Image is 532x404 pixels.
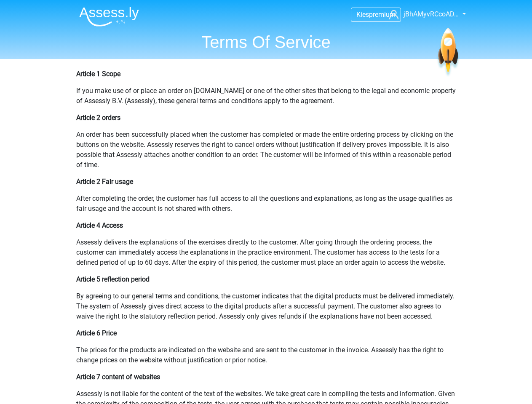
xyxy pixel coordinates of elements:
[76,178,133,186] b: Article 2 Fair usage
[72,32,460,52] h1: Terms Of Service
[351,9,401,20] a: Kiespremium
[76,345,456,365] p: The prices for the products are indicated on the website and are sent to the customer in the invo...
[369,11,396,19] span: premium
[76,275,150,283] b: Article 5 reflection period
[76,114,120,122] b: Article 2 orders
[76,291,456,322] p: By agreeing to our general terms and conditions, the customer indicates that the digital products...
[79,7,139,27] img: Assessly
[76,194,456,214] p: After completing the order, the customer has full access to all the questions and explanations, a...
[76,221,123,229] b: Article 4 Access
[356,11,369,19] span: Kies
[76,237,456,268] p: Assessly delivers the explanations of the exercises directly to the customer. After going through...
[76,130,456,170] p: An order has been successfully placed when the customer has completed or made the entire ordering...
[76,329,117,337] b: Article 6 Price
[404,10,459,18] span: jBhAMyvRCcoAD…
[436,28,460,77] img: spaceship.7d73109d6933.svg
[76,86,456,106] p: If you make use of or place an order on [DOMAIN_NAME] or one of the other sites that belong to th...
[76,70,120,78] b: Article 1 Scope
[76,373,160,381] b: Article 7 content of websites
[386,9,460,19] a: jBhAMyvRCcoAD…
